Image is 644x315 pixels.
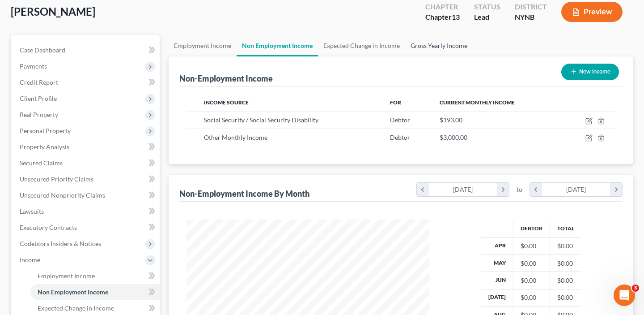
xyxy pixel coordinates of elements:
[20,127,71,134] span: Personal Property
[13,187,160,203] a: Unsecured Nonpriority Claims
[38,288,108,296] span: Non Employment Income
[417,183,429,196] i: chevron_left
[20,62,47,70] span: Payments
[452,13,460,21] span: 13
[440,116,462,124] span: $193.00
[20,175,93,183] span: Unsecured Priority Claims
[13,155,160,171] a: Secured Claims
[179,73,273,84] div: Non-Employment Income
[13,74,160,91] a: Credit Report
[13,42,160,58] a: Case Dashboard
[550,272,581,289] td: $0.00
[481,272,513,289] th: Jun
[515,2,547,12] div: District
[237,35,318,56] a: Non Employment Income
[204,99,249,106] span: Income Source
[20,191,105,199] span: Unsecured Nonpriority Claims
[13,139,160,155] a: Property Analysis
[20,224,77,231] span: Executory Contracts
[204,134,267,141] span: Other Monthly Income
[542,183,610,196] div: [DATE]
[521,259,542,268] div: $0.00
[20,46,65,54] span: Case Dashboard
[561,2,623,22] button: Preview
[610,183,622,196] i: chevron_right
[481,255,513,272] th: May
[440,99,515,106] span: Current Monthly Income
[521,293,542,302] div: $0.00
[474,12,500,22] div: Lead
[13,171,160,187] a: Unsecured Priority Claims
[521,276,542,285] div: $0.00
[390,99,401,106] span: For
[20,78,58,86] span: Credit Report
[513,220,550,237] th: Debtor
[614,285,635,306] iframe: Intercom live chat
[38,304,114,312] span: Expected Change in Income
[20,111,58,118] span: Real Property
[497,183,509,196] i: chevron_right
[20,95,57,102] span: Client Profile
[474,2,500,12] div: Status
[521,242,542,250] div: $0.00
[20,240,101,247] span: Codebtors Insiders & Notices
[561,64,619,80] button: New Income
[517,185,522,194] span: to
[550,220,581,237] th: Total
[550,237,581,255] td: $0.00
[318,35,405,56] a: Expected Change in Income
[390,134,410,141] span: Debtor
[20,256,40,263] span: Income
[13,220,160,236] a: Executory Contracts
[11,5,95,18] span: [PERSON_NAME]
[632,285,639,292] span: 3
[440,134,467,141] span: $3,000.00
[481,237,513,255] th: Apr
[515,12,547,22] div: NYNB
[30,268,160,284] a: Employment Income
[481,289,513,306] th: [DATE]
[30,284,160,300] a: Non Employment Income
[169,35,237,56] a: Employment Income
[425,2,460,12] div: Chapter
[179,188,309,199] div: Non-Employment Income By Month
[390,116,410,124] span: Debtor
[38,272,95,280] span: Employment Income
[550,255,581,272] td: $0.00
[405,35,473,56] a: Gross Yearly Income
[20,159,63,167] span: Secured Claims
[13,203,160,220] a: Lawsuits
[550,289,581,306] td: $0.00
[530,183,542,196] i: chevron_left
[20,143,69,151] span: Property Analysis
[204,116,318,124] span: Social Security / Social Security Disability
[425,12,460,22] div: Chapter
[429,183,497,196] div: [DATE]
[20,207,44,215] span: Lawsuits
